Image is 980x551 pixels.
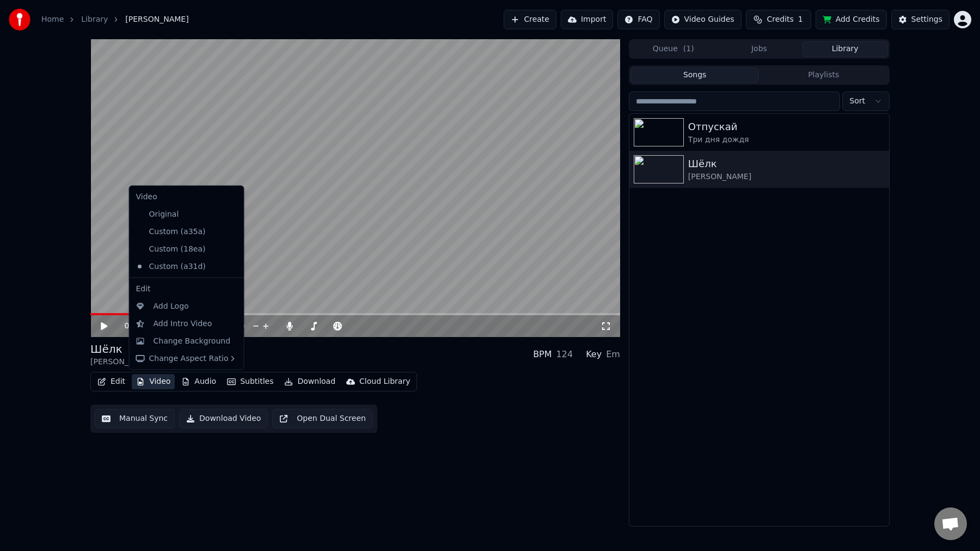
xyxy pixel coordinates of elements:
button: Manual Sync [95,409,175,428]
button: Add Credits [816,10,887,29]
span: 0:34 [125,321,142,332]
div: Settings [911,14,942,25]
button: Download [280,374,340,389]
div: Edit [132,280,242,297]
div: Change Background [154,335,231,346]
span: 1 [798,14,803,25]
div: [PERSON_NAME] [90,357,154,368]
button: Open Dual Screen [272,409,373,428]
div: Отпускай [688,119,885,134]
button: FAQ [617,10,659,29]
button: Library [802,41,888,57]
div: Шёлк [688,156,885,172]
button: Video [132,374,175,389]
span: Credits [767,14,793,25]
button: Jobs [716,41,803,57]
div: Custom (18ea) [132,240,225,258]
button: Import [561,10,613,29]
div: BPM [533,348,552,361]
button: Settings [891,10,950,29]
nav: breadcrumb [41,14,189,25]
button: Edit [93,374,130,389]
button: Queue [630,41,716,57]
div: Custom (a35a) [132,223,225,240]
button: Create [504,10,556,29]
div: Add Intro Video [154,318,212,329]
div: Key [586,348,602,361]
button: Video Guides [664,10,742,29]
button: Playlists [759,68,888,83]
a: Library [81,14,108,25]
div: / [125,321,151,332]
img: youka [9,9,30,30]
button: Download Video [179,409,268,428]
div: Три дня дождя [688,134,885,145]
a: Home [41,14,64,25]
div: Шёлк [90,341,154,357]
button: Songs [630,68,759,83]
div: Change Aspect Ratio [132,350,242,367]
span: [PERSON_NAME] [125,14,188,25]
button: Credits1 [746,10,811,29]
button: Audio [177,374,220,389]
div: 124 [556,348,573,361]
div: Custom (a31d) [132,258,225,275]
span: Sort [849,96,865,107]
div: [PERSON_NAME] [688,172,885,182]
div: Em [606,348,620,361]
span: ( 1 ) [683,44,694,54]
div: Video [132,188,242,206]
div: Add Logo [154,301,189,311]
div: Open chat [934,507,967,540]
button: Subtitles [223,374,278,389]
div: Cloud Library [359,376,410,387]
div: Original [132,205,225,223]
